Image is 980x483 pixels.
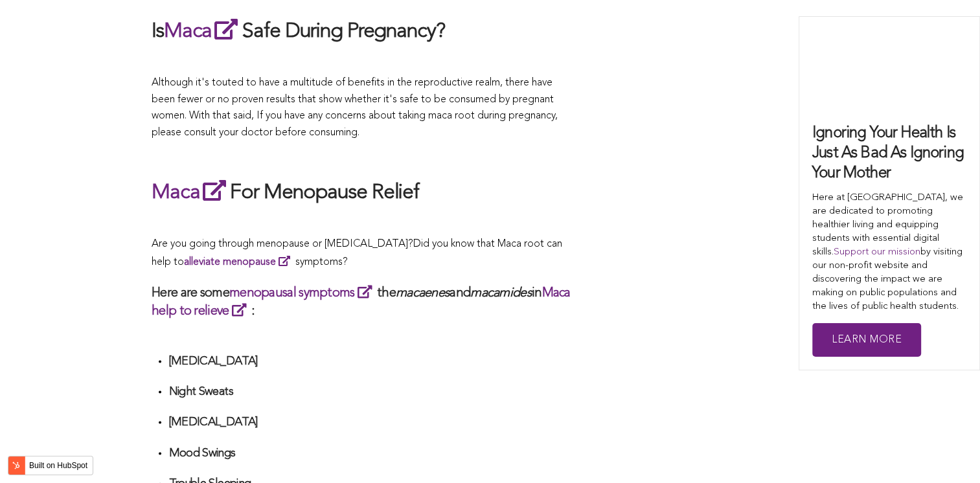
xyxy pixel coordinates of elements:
a: menopausal symptoms [229,287,377,300]
a: Learn More [812,323,921,357]
a: Maca [164,21,242,42]
span: Although it's touted to have a multitude of benefits in the reproductive realm, there have been f... [152,78,558,138]
h4: [MEDICAL_DATA] [168,354,573,369]
a: Maca [152,183,230,203]
iframe: Chat Widget [915,421,980,483]
h3: Here are some the and in : [152,284,573,320]
span: Did you know that Maca root can help to symptoms? [152,239,562,267]
a: alleviate menopause [184,257,295,267]
a: Maca help to relieve [152,287,571,318]
h4: Night Sweats [168,385,573,399]
img: HubSpot sprocket logo [8,458,24,473]
em: macamides [470,287,532,300]
button: Built on HubSpot [8,456,93,475]
em: macaenes [396,287,450,300]
h4: Mood Swings [168,446,573,461]
label: Built on HubSpot [24,457,93,474]
h2: For Menopause Relief [152,177,573,207]
h2: Is Safe During Pregnancy? [152,16,573,46]
span: Are you going through menopause or [MEDICAL_DATA]? [152,239,413,249]
h4: [MEDICAL_DATA] [168,415,573,430]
